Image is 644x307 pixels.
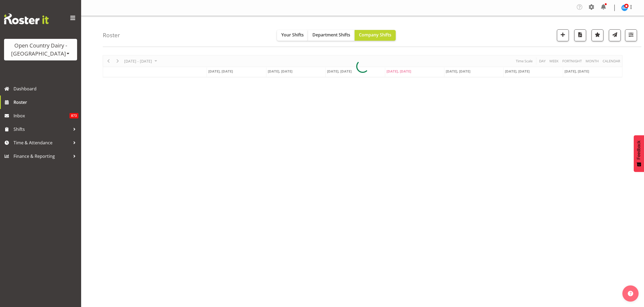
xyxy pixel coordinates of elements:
[312,32,350,38] span: Department Shifts
[592,29,603,41] button: Highlight an important date within the roster.
[359,32,391,38] span: Company Shifts
[14,98,78,106] span: Roster
[277,30,308,41] button: Your Shifts
[308,30,355,41] button: Department Shifts
[628,291,633,296] img: help-xxl-2.png
[9,42,72,58] div: Open Country Dairy - [GEOGRAPHIC_DATA]
[636,141,641,159] span: Feedback
[355,30,396,41] button: Company Shifts
[634,135,644,172] button: Feedback - Show survey
[103,32,120,38] h4: Roster
[621,5,628,11] img: steve-webb8258.jpg
[14,85,78,93] span: Dashboard
[14,139,70,147] span: Time & Attendance
[14,125,70,133] span: Shifts
[557,29,569,41] button: Add a new shift
[625,29,637,41] button: Filter Shifts
[14,152,70,160] span: Finance & Reporting
[14,112,70,120] span: Inbox
[281,32,304,38] span: Your Shifts
[609,29,621,41] button: Send a list of all shifts for the selected filtered period to all rostered employees.
[70,113,78,118] span: 873
[4,13,49,24] img: Rosterit website logo
[574,29,586,41] button: Download a PDF of the roster according to the set date range.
